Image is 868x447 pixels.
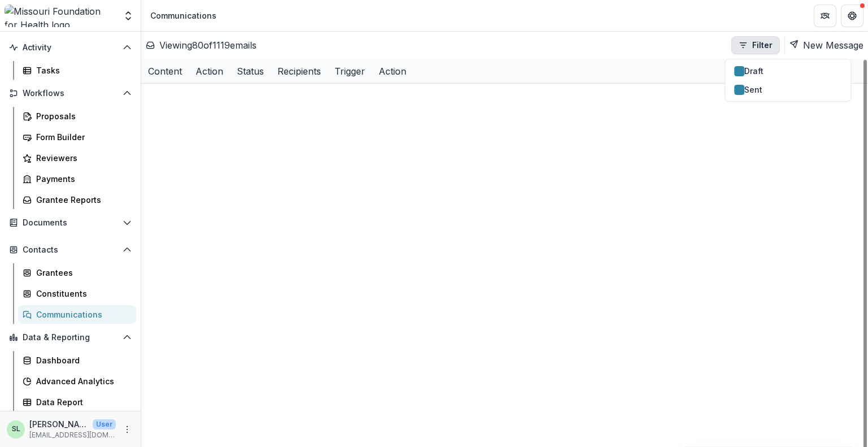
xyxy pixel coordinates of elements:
[18,284,136,303] a: Constituents
[18,393,136,411] a: Data Report
[93,419,116,429] p: User
[731,36,780,54] button: Filter
[5,241,136,259] button: Open Contacts
[120,423,134,436] button: More
[36,64,127,76] div: Tasks
[5,328,136,346] button: Open Data & Reporting
[23,333,118,342] span: Data & Reporting
[328,59,372,83] div: Trigger
[36,131,127,143] div: Form Builder
[18,351,136,370] a: Dashboard
[271,59,328,83] div: Recipients
[230,64,271,78] div: Status
[141,59,189,83] div: Content
[36,267,127,279] div: Grantees
[18,107,136,125] a: Proposals
[36,173,127,185] div: Payments
[29,418,88,430] p: [PERSON_NAME]
[36,288,127,300] div: Constituents
[23,43,118,53] span: Activity
[36,396,127,408] div: Data Report
[12,426,20,433] div: Sada Lindsey
[18,61,136,80] a: Tasks
[23,89,118,98] span: Workflows
[36,194,127,206] div: Grantee Reports
[5,214,136,232] button: Open Documents
[372,59,413,83] div: Action
[230,59,271,83] div: Status
[18,305,136,324] a: Communications
[18,372,136,390] a: Advanced Analytics
[23,245,118,255] span: Contacts
[5,84,136,102] button: Open Workflows
[18,149,136,167] a: Reviewers
[744,84,762,96] span: Sent
[146,7,221,24] nav: breadcrumb
[159,38,257,52] p: Viewing 80 of 1119 emails
[36,110,127,122] div: Proposals
[189,59,230,83] div: Action
[23,218,118,228] span: Documents
[36,375,127,387] div: Advanced Analytics
[5,38,136,57] button: Open Activity
[18,170,136,188] a: Payments
[18,263,136,282] a: Grantees
[372,64,413,78] div: Action
[18,190,136,209] a: Grantee Reports
[271,64,328,78] div: Recipients
[328,64,372,78] div: Trigger
[141,64,189,78] div: Content
[29,430,116,440] p: [EMAIL_ADDRESS][DOMAIN_NAME]
[150,10,216,21] div: Communications
[36,152,127,164] div: Reviewers
[120,5,136,27] button: Open entity switcher
[36,309,127,320] div: Communications
[18,128,136,146] a: Form Builder
[36,354,127,366] div: Dashboard
[814,5,836,27] button: Partners
[841,5,863,27] button: Get Help
[5,5,116,27] img: Missouri Foundation for Health logo
[189,64,230,78] div: Action
[744,65,763,77] span: Draft
[789,38,863,52] button: New Message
